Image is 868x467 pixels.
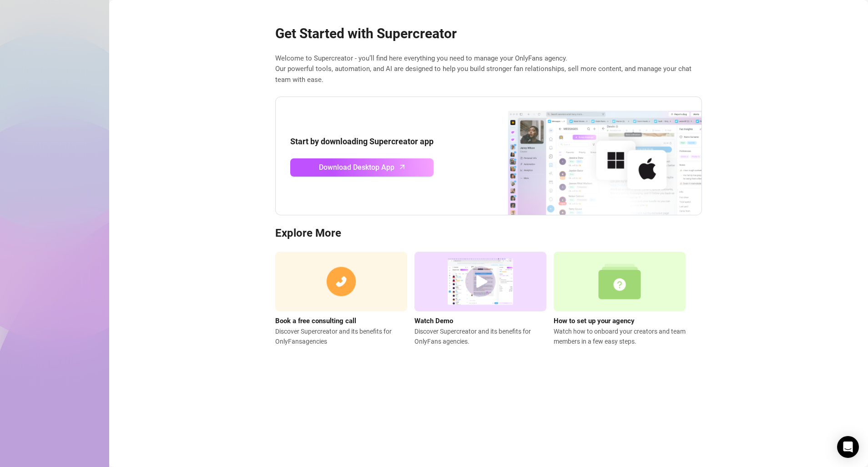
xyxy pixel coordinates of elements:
h3: Explore More [275,226,702,241]
a: Book a free consulting callDiscover Supercreator and its benefits for OnlyFansagencies [275,252,407,346]
span: Discover Supercreator and its benefits for OnlyFans agencies [275,326,407,346]
strong: Start by downloading Supercreator app [290,137,434,146]
img: supercreator demo [414,252,546,311]
span: arrow-up [397,162,408,172]
img: download app [474,97,701,215]
strong: Book a free consulting call [275,317,356,325]
a: Download Desktop Apparrow-up [290,158,434,177]
strong: Watch Demo [414,317,453,325]
span: Welcome to Supercreator - you’ll find here everything you need to manage your OnlyFans agency. Ou... [275,53,702,86]
a: Watch DemoDiscover Supercreator and its benefits for OnlyFans agencies. [414,252,546,346]
div: Open Intercom Messenger [837,436,859,458]
h2: Get Started with Supercreator [275,25,702,42]
img: consulting call [275,252,407,311]
span: Discover Supercreator and its benefits for OnlyFans agencies. [414,326,546,346]
img: setup agency guide [554,252,686,311]
span: Download Desktop App [319,162,394,173]
strong: How to set up your agency [554,317,635,325]
span: Watch how to onboard your creators and team members in a few easy steps. [554,326,686,346]
a: How to set up your agencyWatch how to onboard your creators and team members in a few easy steps. [554,252,686,346]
